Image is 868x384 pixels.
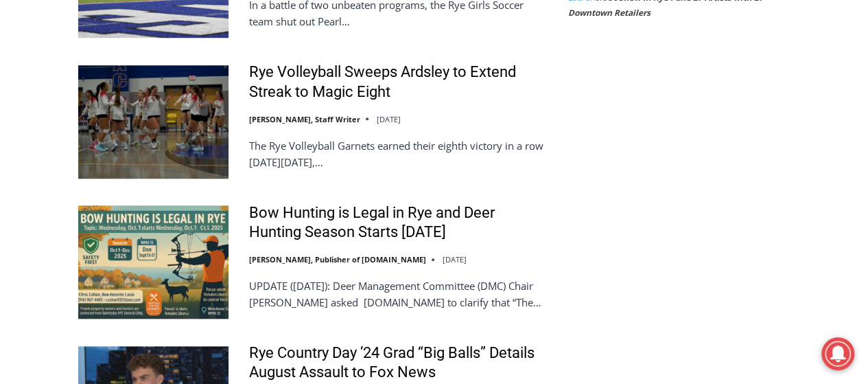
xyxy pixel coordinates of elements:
a: Rye Volleyball Sweeps Ardsley to Extend Streak to Magic Eight [249,63,550,102]
p: UPDATE ([DATE]): Deer Management Committee (DMC) Chair [PERSON_NAME] asked [DOMAIN_NAME] to clari... [249,278,550,310]
a: Rye Country Day ’24 Grad “Big Balls” Details August Assault to Fox News [249,343,550,383]
div: 2 [144,116,150,130]
img: Bow Hunting is Legal in Rye and Deer Hunting Season Starts October 1st [78,205,228,318]
div: "I learned about the history of a place I’d honestly never considered even as a resident of [GEOG... [347,1,648,133]
div: Birds of Prey: Falcon and hawk demos [144,41,198,113]
time: [DATE] [443,254,467,264]
a: [PERSON_NAME] Read Sanctuary Fall Fest: [DATE] [1,137,205,171]
time: [DATE] [377,114,401,124]
a: [PERSON_NAME], Staff Writer [249,114,360,124]
img: Rye Volleyball Sweeps Ardsley to Extend Streak to Magic Eight [78,65,228,178]
a: Intern @ [DOMAIN_NAME] [330,133,665,171]
h4: [PERSON_NAME] Read Sanctuary Fall Fest: [DATE] [11,138,183,170]
a: [PERSON_NAME], Publisher of [DOMAIN_NAME] [249,254,426,264]
p: The Rye Volleyball Garnets earned their eighth victory in a row [DATE][DATE],… [249,137,550,170]
span: Intern @ [DOMAIN_NAME] [359,137,636,168]
a: Bow Hunting is Legal in Rye and Deer Hunting Season Starts [DATE] [249,203,550,242]
div: 6 [161,116,167,130]
div: / [154,116,157,130]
